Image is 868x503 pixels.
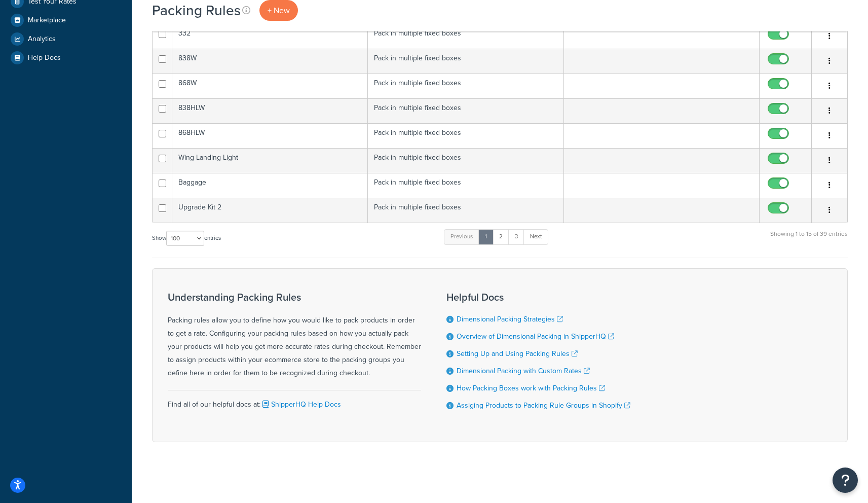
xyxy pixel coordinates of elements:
div: Showing 1 to 15 of 39 entries [770,228,848,250]
td: Pack in multiple fixed boxes [368,49,563,74]
a: ShipperHQ Help Docs [260,399,341,410]
a: Help Docs [8,49,124,67]
span: + New [268,5,290,16]
td: Pack in multiple fixed boxes [368,198,563,223]
a: Analytics [8,30,124,48]
td: Baggage [172,173,368,198]
a: Next [523,229,548,244]
td: Wing Landing Light [172,148,368,173]
h1: Packing Rules [152,1,241,20]
td: Pack in multiple fixed boxes [368,173,563,198]
div: Packing rules allow you to define how you would like to pack products in order to get a rate. Con... [168,292,421,380]
td: 838W [172,49,368,74]
span: Help Docs [28,54,61,62]
a: Overview of Dimensional Packing in ShipperHQ [457,331,614,342]
td: 838HLW [172,98,368,123]
td: Pack in multiple fixed boxes [368,148,563,173]
td: Upgrade Kit 2 [172,198,368,223]
a: Previous [444,229,479,244]
button: Open Resource Center [833,468,858,493]
a: 2 [493,229,509,244]
label: Show entries [152,231,221,246]
td: 332 [172,24,368,49]
td: Pack in multiple fixed boxes [368,74,563,98]
a: 1 [478,229,494,244]
a: Dimensional Packing with Custom Rates [457,366,590,376]
span: Marketplace [28,16,66,25]
td: Pack in multiple fixed boxes [368,123,563,148]
a: How Packing Boxes work with Packing Rules [457,383,605,393]
a: Assiging Products to Packing Rule Groups in Shopify [457,400,630,411]
h3: Helpful Docs [446,292,630,303]
a: Setting Up and Using Packing Rules [457,348,578,359]
td: Pack in multiple fixed boxes [368,24,563,49]
td: Pack in multiple fixed boxes [368,98,563,123]
a: 3 [508,229,524,244]
a: Dimensional Packing Strategies [457,314,563,325]
td: 868HLW [172,123,368,148]
td: 868W [172,74,368,98]
a: Marketplace [8,11,124,29]
span: Analytics [28,35,56,44]
div: Find all of our helpful docs at: [168,390,421,411]
select: Showentries [166,231,204,246]
h3: Understanding Packing Rules [168,292,421,303]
